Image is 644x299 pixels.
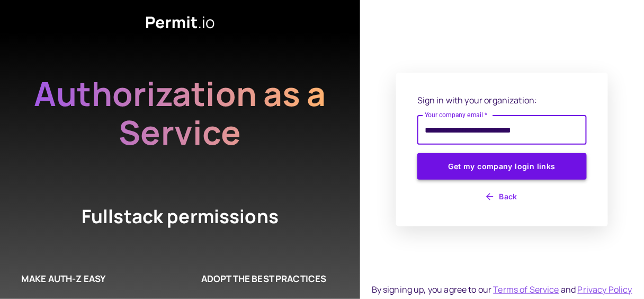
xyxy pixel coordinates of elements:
h6: ADOPT THE BEST PRACTICES [201,272,328,286]
label: Your company email [425,110,488,119]
div: By signing up, you agree to our and [372,283,632,296]
h4: Fullstack permissions [42,204,318,230]
button: Back [417,188,587,205]
h6: MAKE AUTH-Z EASY [21,272,148,286]
button: Get my company login links [417,153,587,180]
a: Privacy Policy [578,284,632,295]
a: Terms of Service [494,284,559,295]
p: Sign in with your organization: [417,94,587,107]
